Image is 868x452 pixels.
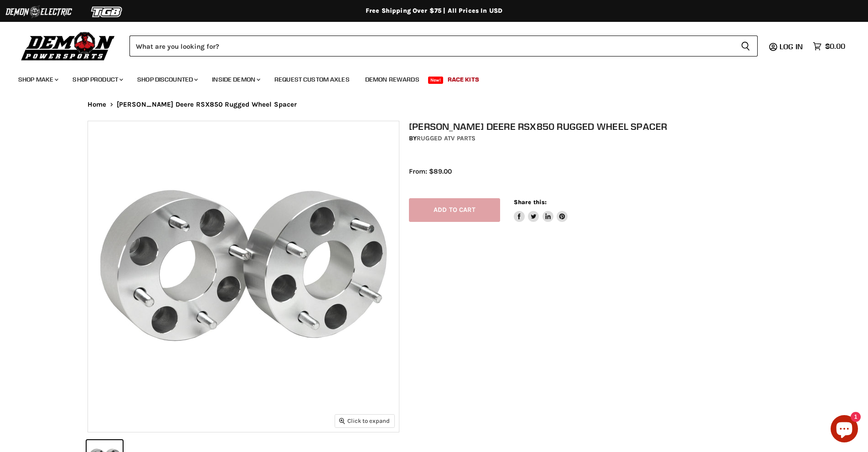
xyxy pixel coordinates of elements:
[268,70,356,89] a: Request Custom Axles
[11,70,64,89] a: Shop Make
[117,101,297,108] span: [PERSON_NAME] Deere RSX850 Rugged Wheel Spacer
[409,167,452,175] span: From: $89.00
[335,415,394,427] button: Click to expand
[428,77,444,84] span: New!
[358,70,426,89] a: Demon Rewards
[5,3,73,21] img: Demon Electric Logo 2
[205,70,266,89] a: Inside Demon
[734,36,758,56] button: Search
[441,70,486,89] a: Race Kits
[417,134,475,142] a: Rugged ATV Parts
[828,415,861,445] inbox-online-store-chat: Shopify online store chat
[69,7,799,15] div: Free Shipping Over $75 | All Prices In USD
[129,36,758,56] form: Product
[808,40,850,53] a: $0.00
[514,198,568,222] aside: Share this:
[88,101,107,108] a: Home
[825,42,845,51] span: $0.00
[18,30,118,62] img: Demon Powersports
[514,199,547,205] span: Share this:
[69,101,799,108] nav: Breadcrumbs
[339,417,390,424] span: Click to expand
[409,121,790,132] h1: [PERSON_NAME] Deere RSX850 Rugged Wheel Spacer
[11,67,843,89] ul: Main menu
[775,42,808,51] a: Log in
[130,70,203,89] a: Shop Discounted
[129,36,734,56] input: Search
[409,134,790,144] div: by
[73,3,141,21] img: TGB Logo 2
[66,70,129,89] a: Shop Product
[780,42,803,51] span: Log in
[88,121,399,432] img: John Deere RSX850 Rugged Wheel Spacer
